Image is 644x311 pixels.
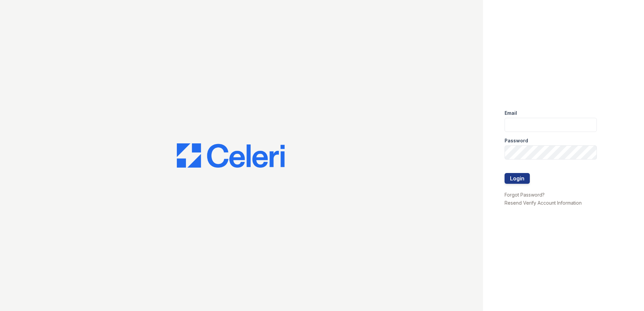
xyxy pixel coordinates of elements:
[505,192,545,198] a: Forgot Password?
[505,200,582,206] a: Resend Verify Account Information
[505,137,528,144] label: Password
[505,110,517,116] label: Email
[177,143,285,168] img: CE_Logo_Blue-a8612792a0a2168367f1c8372b55b34899dd931a85d93a1a3d3e32e68fde9ad4.png
[505,173,530,184] button: Login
